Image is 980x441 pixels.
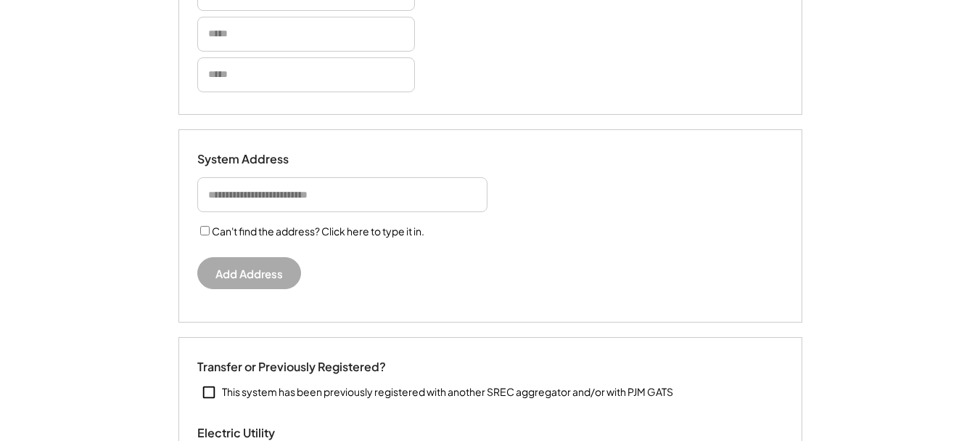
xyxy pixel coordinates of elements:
div: System Address [197,152,342,167]
div: Transfer or Previously Registered? [197,360,386,375]
div: Electric Utility [197,426,342,441]
button: Add Address [197,257,301,289]
div: This system has been previously registered with another SREC aggregator and/or with PJM GATS [222,385,673,400]
label: Can't find the address? Click here to type it in. [212,224,424,238]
